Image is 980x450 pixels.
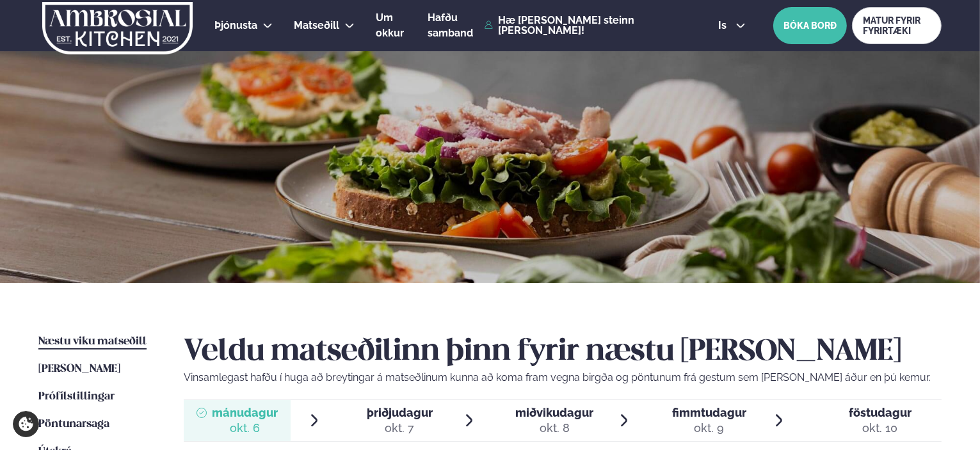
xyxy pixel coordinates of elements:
[184,370,942,385] p: Vinsamlegast hafðu í huga að breytingar á matseðlinum kunna að koma fram vegna birgða og pöntunum...
[214,18,257,33] a: Þjónusta
[718,20,730,31] span: is
[13,411,39,437] a: Cookie settings
[41,2,194,54] img: logo
[294,18,339,33] a: Matseðill
[485,15,689,36] a: Hæ [PERSON_NAME] steinn [PERSON_NAME]!
[376,10,406,41] a: Um okkur
[38,364,120,374] span: [PERSON_NAME]
[428,10,478,41] a: Hafðu samband
[294,19,339,31] span: Matseðill
[515,406,593,419] span: miðvikudagur
[428,12,473,39] span: Hafðu samband
[184,334,942,370] h2: Veldu matseðilinn þinn fyrir næstu [PERSON_NAME]
[849,406,912,419] span: föstudagur
[852,7,942,44] a: MATUR FYRIR FYRIRTÆKI
[38,362,120,377] a: [PERSON_NAME]
[212,421,278,436] div: okt. 6
[38,419,109,430] span: Pöntunarsaga
[367,406,433,419] span: þriðjudagur
[773,7,847,44] button: BÓKA BORÐ
[708,20,756,31] button: is
[38,334,147,350] a: Næstu viku matseðill
[212,406,278,419] span: mánudagur
[38,336,147,347] span: Næstu viku matseðill
[38,389,115,405] a: Prófílstillingar
[515,421,593,436] div: okt. 8
[38,391,115,402] span: Prófílstillingar
[672,421,746,436] div: okt. 9
[367,421,433,436] div: okt. 7
[38,417,109,432] a: Pöntunarsaga
[376,12,404,39] span: Um okkur
[672,406,746,419] span: fimmtudagur
[849,421,912,436] div: okt. 10
[214,19,257,31] span: Þjónusta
